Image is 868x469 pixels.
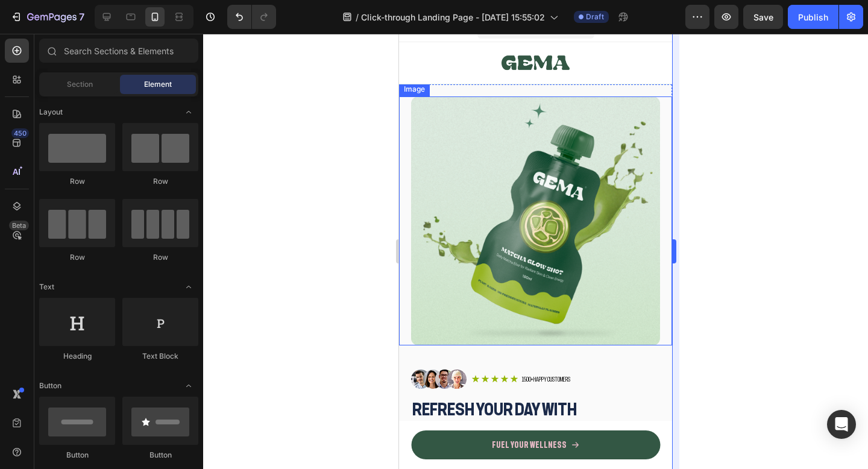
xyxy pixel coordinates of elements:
[753,12,773,22] span: Save
[39,450,115,461] div: Button
[11,128,29,138] div: 450
[79,10,84,24] p: 7
[39,39,198,63] input: Search Sections & Elements
[39,176,115,187] div: Row
[39,107,63,118] span: Layout
[122,351,198,362] div: Text Block
[586,11,604,22] span: Draft
[122,176,198,187] div: Row
[179,102,198,122] span: Toggle open
[39,252,115,263] div: Row
[356,11,359,24] span: /
[179,277,198,297] span: Toggle open
[39,282,54,292] span: Text
[5,5,90,29] button: 7
[122,450,198,461] div: Button
[9,221,29,230] div: Beta
[399,34,672,469] iframe: Design area
[122,252,198,263] div: Row
[67,79,93,90] span: Section
[39,351,115,362] div: Heading
[179,376,198,395] span: Toggle open
[227,5,276,29] div: Undo/Redo
[798,11,828,24] div: Publish
[361,11,545,24] span: Click-through Landing Page - [DATE] 15:55:02
[788,5,838,29] button: Publish
[39,380,61,391] span: Button
[827,410,856,439] div: Open Intercom Messenger
[743,5,783,29] button: Save
[144,79,172,90] span: Element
